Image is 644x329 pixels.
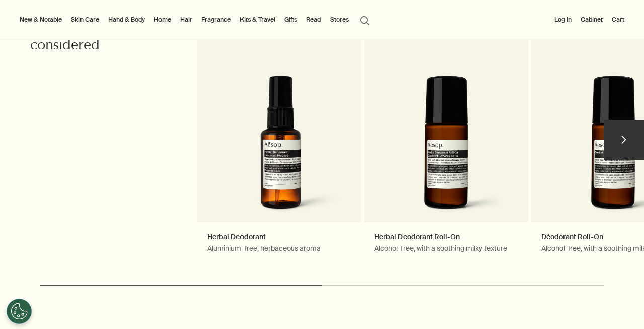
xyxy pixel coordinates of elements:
button: Cookies Settings [7,299,32,324]
a: Gifts [282,14,299,26]
a: Hair [178,14,194,26]
button: Open search [356,10,374,29]
a: Read [304,14,323,26]
a: Home [152,14,173,26]
button: Cart [610,14,626,26]
a: Herbal Deodorant Roll-OnAlcohol-free, with a soothing milky textureHerbal Déodorant Roll-On in am... [364,16,528,272]
a: Herbal DeodorantAluminium-free, herbaceous aromaHerbal Deodorant in plastic bottle [197,16,361,272]
a: Hand & Body [106,14,147,26]
button: next slide [604,120,644,160]
a: Fragrance [199,14,233,26]
button: Log in [552,14,574,26]
button: New & Notable [18,14,64,26]
a: Cabinet [579,14,605,26]
a: Kits & Travel [238,14,277,26]
button: Stores [328,14,351,26]
a: Skin Care [69,14,101,26]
